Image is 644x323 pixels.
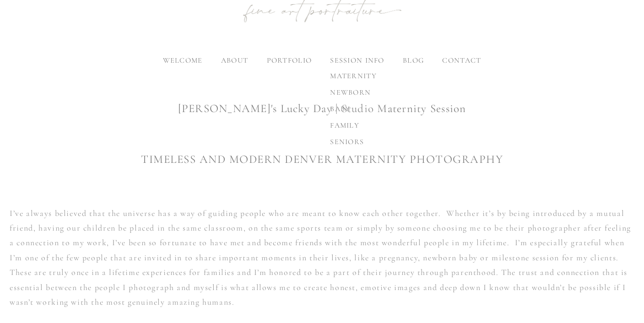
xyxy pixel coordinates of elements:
[442,56,481,65] a: contact
[330,88,371,97] span: newborn
[323,68,384,84] a: maternity
[330,137,364,146] span: seniors
[330,121,359,130] span: family
[330,104,350,113] span: baby
[163,56,203,65] a: welcome
[10,206,634,310] p: I’ve always believed that the universe has a way of guiding people who are meant to know each oth...
[323,84,384,101] a: newborn
[403,56,424,65] a: blog
[323,117,384,134] a: family
[10,151,634,167] h1: TIMELESS AND MODERN DENVER MATERNITY PHOTOGRAPHY
[330,56,384,65] label: session info
[10,103,634,114] h1: [PERSON_NAME]'s Lucky Day | Studio Maternity Session
[221,56,248,65] label: about
[330,71,377,81] span: maternity
[323,134,384,150] a: seniors
[267,56,312,65] label: portfolio
[323,101,384,117] a: baby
